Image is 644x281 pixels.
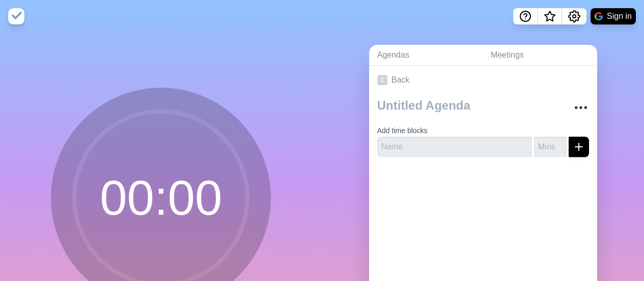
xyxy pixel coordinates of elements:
input: Name [377,137,532,157]
button: What’s new [538,8,562,24]
img: timeblocks logo [8,8,24,24]
img: google logo [595,12,603,20]
a: Agendas [369,45,483,66]
button: Settings [562,8,586,24]
input: Mins [534,137,567,157]
button: Help [513,8,538,24]
a: Meetings [483,45,597,66]
button: More [571,97,591,118]
label: Add time blocks [377,126,428,135]
button: Sign in [591,8,636,24]
a: Back [369,66,597,94]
